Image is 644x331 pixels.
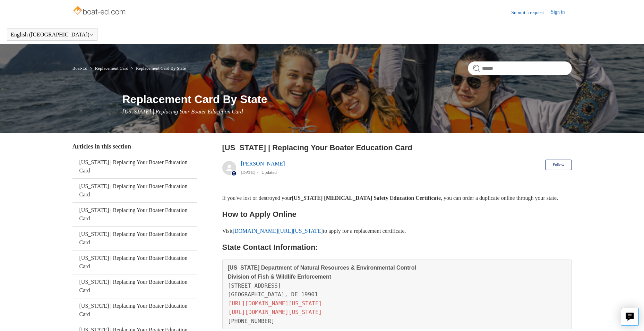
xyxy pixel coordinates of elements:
span: Articles in this section [72,143,131,150]
li: Replacement Card By State [129,66,186,71]
li: Replacement Card [88,66,129,71]
span: Division of Fish & Wildlife Enforcement [228,274,332,280]
a: [DOMAIN_NAME][URL][US_STATE] [233,228,323,234]
a: [US_STATE] | Replacing Your Boater Education Card [72,203,197,226]
li: Boat-Ed [72,66,89,71]
a: Sign in [551,8,572,17]
a: [US_STATE] | Replacing Your Boater Education Card [72,298,197,322]
a: Replacement Card By State [136,66,186,71]
a: Replacement Card [95,66,128,71]
img: Boat-Ed Help Center home page [72,4,128,18]
a: [US_STATE] | Replacing Your Boater Education Card [72,179,197,202]
strong: [US_STATE] [MEDICAL_DATA] Safety Education Certificate [292,195,441,201]
p: If you've lost or destroyed your , you can order a duplicate online through your state. [222,194,572,203]
button: Follow Article [545,160,572,170]
p: Visit to apply for a replacement certificate. [222,227,572,236]
a: [URL][DOMAIN_NAME][US_STATE] [228,299,323,307]
a: [US_STATE] | Replacing Your Boater Education Card [72,227,197,250]
a: [US_STATE] | Replacing Your Boater Education Card [72,251,197,274]
span: [US_STATE] | Replacing Your Boater Education Card [122,109,243,114]
h2: Delaware | Replacing Your Boater Education Card [222,142,572,153]
h1: Replacement Card By State [122,91,572,108]
span: [GEOGRAPHIC_DATA], DE 19901 [228,291,318,298]
span: [PHONE_NUMBER] [228,318,275,324]
time: 05/23/2024, 10:53 [241,170,256,175]
span: [STREET_ADDRESS] [228,282,281,289]
span: [US_STATE] Department of Natural Resources & Environmental Control [228,265,416,271]
a: Submit a request [511,9,551,16]
a: [URL][DOMAIN_NAME][US_STATE] [228,308,323,316]
li: Updated [261,170,277,175]
a: [PERSON_NAME] [241,161,285,167]
h2: State Contact Information: [222,241,572,253]
button: Live chat [621,308,639,326]
h2: How to Apply Online [222,208,572,220]
a: [US_STATE] | Replacing Your Boater Education Card [72,155,197,178]
input: Search [468,61,572,75]
a: [US_STATE] | Replacing Your Boater Education Card [72,274,197,298]
button: English ([GEOGRAPHIC_DATA]) [11,32,94,38]
a: Boat-Ed [72,66,87,71]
